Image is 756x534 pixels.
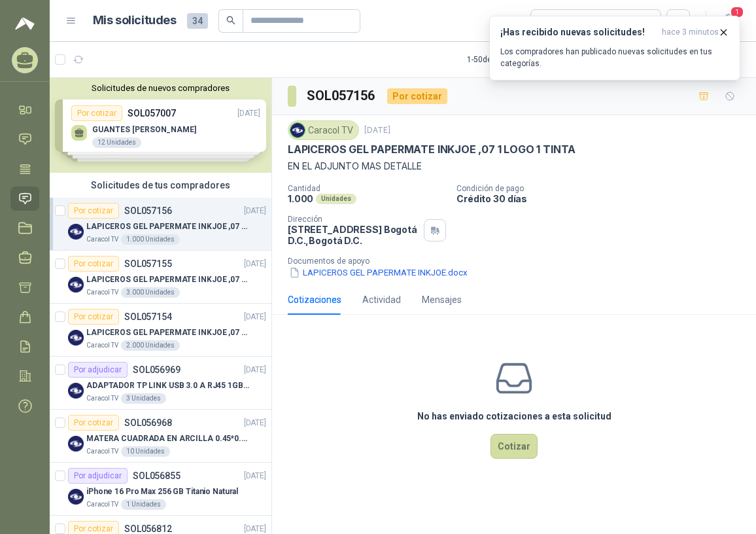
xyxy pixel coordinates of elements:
[244,311,266,323] p: [DATE]
[121,393,166,404] div: 3 Unidades
[717,9,740,33] button: 1
[68,330,84,346] img: Company Logo
[290,123,305,137] img: Company Logo
[244,205,266,217] p: [DATE]
[50,410,271,463] a: Por cotizarSOL056968[DATE] Company LogoMATERA CUADRADA EN ARCILLA 0.45*0.45*0.40Caracol TV10 Unid...
[288,266,469,279] button: LAPICEROS GEL PAPERMATE INKJOE.docx
[50,463,271,516] a: Por adjudicarSOL056855[DATE] Company LogoiPhone 16 Pro Max 256 GB Titanio NaturalCaracol TV1 Unid...
[68,436,84,452] img: Company Logo
[124,312,172,321] p: SOL057154
[288,159,740,173] p: EN EL ADJUNTO MAS DETALLE
[417,409,611,423] h3: No has enviado cotizaciones a esta solicitud
[133,365,180,374] p: SOL056969
[86,340,118,351] p: Caracol TV
[68,362,128,378] div: Por adjudicar
[93,11,177,30] h1: Mis solicitudes
[55,83,266,93] button: Solicitudes de nuevos compradores
[68,224,84,240] img: Company Logo
[86,234,118,245] p: Caracol TV
[15,16,35,31] img: Logo peakr
[50,173,271,198] div: Solicitudes de tus compradores
[662,27,719,38] span: hace 3 minutos
[124,418,172,427] p: SOL056968
[86,486,238,498] p: iPhone 16 Pro Max 256 GB Titanio Natural
[456,184,751,193] p: Condición de pago
[500,46,729,69] p: Los compradores han publicado nuevas solicitudes en tus categorías.
[68,277,84,293] img: Company Logo
[244,258,266,270] p: [DATE]
[307,86,377,106] h3: SOL057156
[730,6,744,18] span: 1
[244,417,266,429] p: [DATE]
[489,16,740,80] button: ¡Has recibido nuevas solicitudes!hace 3 minutos Los compradores han publicado nuevas solicitudes ...
[121,234,180,245] div: 1.000 Unidades
[288,184,446,193] p: Cantidad
[133,471,180,480] p: SOL056855
[50,251,271,304] a: Por cotizarSOL057155[DATE] Company LogoLAPICEROS GEL PAPERMATE INKJOE ,07 1 LOGO 1 TINTACaracol T...
[121,287,180,298] div: 3.000 Unidades
[86,327,249,339] p: LAPICEROS GEL PAPERMATE INKJOE ,07 1 LOGO 1 TINTA
[316,194,356,204] div: Unidades
[288,193,313,204] p: 1.000
[288,257,751,266] p: Documentos de apoyo
[288,215,419,224] p: Dirección
[362,293,401,307] div: Actividad
[121,499,166,510] div: 1 Unidades
[86,446,118,457] p: Caracol TV
[86,287,118,298] p: Caracol TV
[124,524,172,533] p: SOL056812
[288,224,419,246] p: [STREET_ADDRESS] Bogotá D.C. , Bogotá D.C.
[86,221,249,233] p: LAPICEROS GEL PAPERMATE INKJOE ,07 1 LOGO 1 TINTA
[500,27,657,38] h3: ¡Has recibido nuevas solicitudes!
[121,446,170,457] div: 10 Unidades
[86,393,118,404] p: Caracol TV
[288,143,576,156] p: LAPICEROS GEL PAPERMATE INKJOE ,07 1 LOGO 1 TINTA
[68,489,84,505] img: Company Logo
[539,14,566,28] div: Todas
[364,124,390,137] p: [DATE]
[288,120,359,140] div: Caracol TV
[86,274,249,286] p: LAPICEROS GEL PAPERMATE INKJOE ,07 1 LOGO 1 TINTA
[121,340,180,351] div: 2.000 Unidades
[467,49,547,70] div: 1 - 50 de 193
[244,364,266,376] p: [DATE]
[50,357,271,410] a: Por adjudicarSOL056969[DATE] Company LogoADAPTADOR TP LINK USB 3.0 A RJ45 1GB WINDOWSCaracol TV3 ...
[86,433,249,445] p: MATERA CUADRADA EN ARCILLA 0.45*0.45*0.40
[124,259,172,268] p: SOL057155
[68,383,84,399] img: Company Logo
[50,78,271,173] div: Solicitudes de nuevos compradoresPor cotizarSOL057007[DATE] GUANTES [PERSON_NAME]12 UnidadesPor c...
[187,13,208,29] span: 34
[456,193,751,204] p: Crédito 30 días
[68,203,119,219] div: Por cotizar
[387,88,447,104] div: Por cotizar
[68,415,119,431] div: Por cotizar
[68,468,128,484] div: Por adjudicar
[86,380,249,392] p: ADAPTADOR TP LINK USB 3.0 A RJ45 1GB WINDOWS
[50,304,271,357] a: Por cotizarSOL057154[DATE] Company LogoLAPICEROS GEL PAPERMATE INKJOE ,07 1 LOGO 1 TINTACaracol T...
[86,499,118,510] p: Caracol TV
[422,293,462,307] div: Mensajes
[68,309,119,325] div: Por cotizar
[288,293,341,307] div: Cotizaciones
[68,256,119,272] div: Por cotizar
[226,16,235,25] span: search
[124,206,172,215] p: SOL057156
[244,470,266,482] p: [DATE]
[490,434,538,459] button: Cotizar
[50,198,271,251] a: Por cotizarSOL057156[DATE] Company LogoLAPICEROS GEL PAPERMATE INKJOE ,07 1 LOGO 1 TINTACaracol T...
